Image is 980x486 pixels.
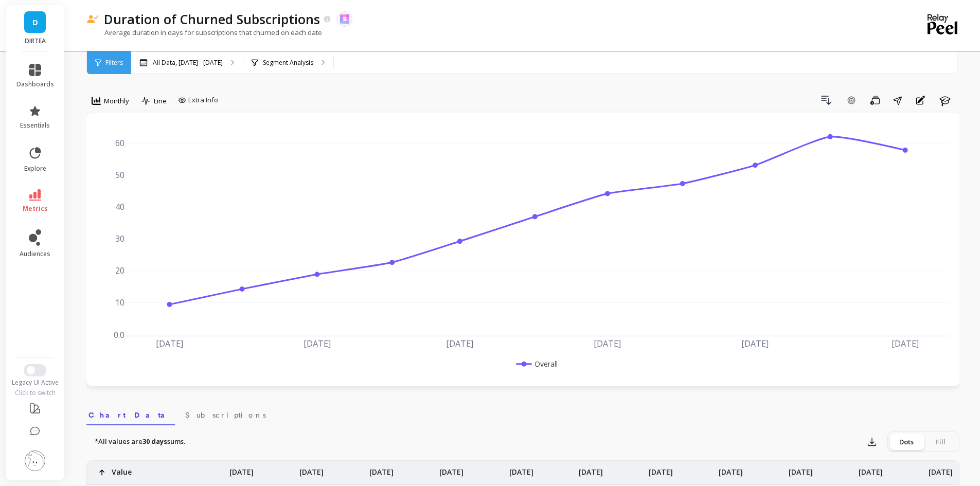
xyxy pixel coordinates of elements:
p: [DATE] [509,461,533,477]
p: [DATE] [299,461,324,477]
p: *All values are sums. [95,437,185,447]
div: Legacy UI Active [6,379,64,387]
img: header icon [86,15,99,24]
img: profile picture [25,451,45,471]
nav: Tabs [86,402,959,425]
p: [DATE] [369,461,394,477]
p: [DATE] [439,461,464,477]
img: api.skio.svg [340,14,349,24]
span: Line [154,96,167,106]
span: explore [24,165,46,173]
div: Dots [889,434,923,450]
p: [DATE] [719,461,743,477]
span: metrics [23,205,48,213]
p: [DATE] [649,461,673,477]
button: Switch to New UI [24,364,46,376]
p: [DATE] [929,461,953,477]
span: Subscriptions [185,410,266,420]
p: Average duration in days for subscriptions that churned on each date [86,28,322,37]
p: [DATE] [229,461,254,477]
div: Fill [923,434,957,450]
p: Segment Analysis [263,59,313,67]
span: Chart Data [88,410,173,420]
span: essentials [20,121,50,130]
p: [DATE] [789,461,813,477]
span: dashboards [16,80,54,88]
div: Click to switch [6,389,64,397]
p: All Data, [DATE] - [DATE] [153,59,223,67]
span: Monthly [104,96,129,106]
p: DIRTEA [16,37,54,45]
span: Filters [105,59,123,67]
p: [DATE] [859,461,883,477]
span: audiences [20,250,50,258]
strong: 30 days [142,437,167,446]
span: Extra Info [188,95,218,105]
p: [DATE] [579,461,603,477]
p: Duration of Churned Subscriptions [104,10,320,28]
span: D [32,16,38,28]
p: Value [112,461,132,477]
